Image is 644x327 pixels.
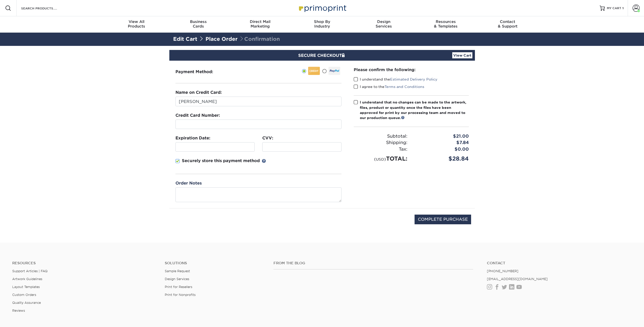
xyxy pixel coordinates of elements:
[262,135,273,141] label: CVV:
[353,19,415,29] div: Services
[350,133,411,140] div: Subtotal:
[205,36,238,42] a: Place Order
[12,293,36,297] a: Custom Orders
[487,269,518,273] a: [PHONE_NUMBER]
[239,36,280,42] span: Confirmation
[477,19,539,24] span: Contact
[173,36,197,42] a: Edit Cart
[229,19,291,24] span: Direct Mail
[165,269,190,273] a: Sample Request
[12,285,40,289] a: Layout Templates
[477,16,539,33] a: Contact& Support
[411,139,473,146] div: $7.84
[12,269,48,273] a: Support Articles | FAQ
[106,16,168,33] a: View AllProducts
[354,84,424,89] label: I agree to the
[291,19,353,29] div: Industry
[175,112,220,119] label: Credit Card Number:
[354,77,437,82] label: I understand the
[374,157,386,161] small: (USD)
[353,19,415,24] span: Design
[350,139,411,146] div: Shipping:
[175,69,226,74] h3: Payment Method:
[178,145,252,149] iframe: Secure payment input frame
[350,146,411,153] div: Tax:
[106,19,168,29] div: Products
[415,215,471,224] input: COMPLETE PURCHASE
[452,52,472,58] a: View Cart
[607,6,621,10] span: MY CART
[229,16,291,33] a: Direct MailMarketing
[291,19,353,24] span: Shop By
[167,19,229,29] div: Cards
[297,3,348,14] img: Primoprint
[12,301,41,305] a: Quality Assurance
[175,97,341,106] input: First & Last Name
[411,133,473,140] div: $21.00
[165,293,196,297] a: Print for Nonprofits
[350,154,411,163] div: TOTAL:
[229,19,291,29] div: Marketing
[411,154,473,163] div: $28.84
[175,135,210,141] label: Expiration Date:
[165,285,192,289] a: Print for Resellers
[182,158,260,164] p: Securely store this payment method
[411,146,473,153] div: $0.00
[415,19,477,29] div: & Templates
[477,19,539,29] div: & Support
[298,53,346,58] span: SECURE CHECKOUT
[175,180,202,186] label: Order Notes
[415,19,477,24] span: Resources
[165,277,189,281] a: Design Services
[385,85,424,89] a: Terms and Conditions
[165,261,266,265] h4: Solutions
[390,77,437,81] a: Estimated Delivery Policy
[106,19,168,24] span: View All
[178,122,339,127] iframe: Secure payment input frame
[354,67,469,73] div: Please confirm the following:
[487,277,548,281] a: [EMAIL_ADDRESS][DOMAIN_NAME]
[360,100,469,121] div: I understand that no changes can be made to the artwork, files, product or quantity once the file...
[167,19,229,24] span: Business
[291,16,353,33] a: Shop ByIndustry
[273,261,473,265] h4: From the Blog
[622,6,624,10] span: 1
[487,261,632,265] a: Contact
[353,16,415,33] a: DesignServices
[415,16,477,33] a: Resources& Templates
[21,5,70,11] input: SEARCH PRODUCTS.....
[12,309,25,312] a: Reviews
[12,277,42,281] a: Artwork Guidelines
[167,16,229,33] a: BusinessCards
[265,145,339,149] iframe: Secure payment input frame
[12,261,157,265] h4: Resources
[175,89,222,96] label: Name on Credit Card:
